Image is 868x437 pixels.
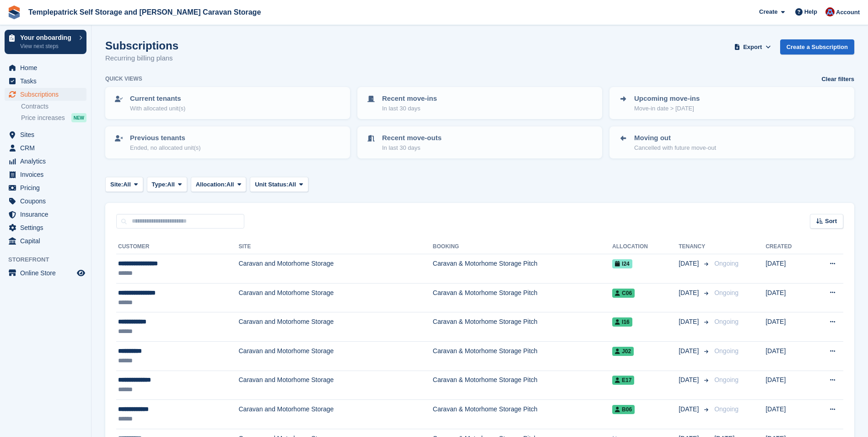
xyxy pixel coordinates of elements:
p: In last 30 days [382,104,437,113]
a: menu [5,75,86,87]
a: menu [5,155,86,168]
span: [DATE] [679,288,701,298]
td: Caravan and Motorhome Storage [239,283,433,312]
p: Moving out [634,133,716,143]
span: Capital [20,235,75,247]
a: Recent move-ins In last 30 days [358,88,601,118]
a: menu [5,88,86,101]
p: Ended, no allocated unit(s) [130,143,201,153]
img: Leigh [825,7,835,16]
span: Storefront [8,255,91,264]
th: Created [766,240,810,254]
span: Sites [20,128,75,141]
span: Subscriptions [20,88,75,101]
span: Home [20,61,75,74]
td: [DATE] [766,341,810,371]
td: Caravan & Motorhome Storage Pitch [433,283,612,312]
span: [DATE] [679,317,701,327]
a: menu [5,195,86,208]
span: All [226,180,234,189]
a: Recent move-outs In last 30 days [358,127,601,158]
td: Caravan and Motorhome Storage [239,371,433,400]
span: J02 [612,347,634,356]
th: Customer [116,240,239,254]
p: Current tenants [130,93,185,104]
td: Caravan and Motorhome Storage [239,312,433,342]
span: Type: [152,180,167,189]
span: Tasks [20,75,75,87]
button: Unit Status: All [250,177,308,192]
span: Online Store [20,267,75,279]
a: Price increases NEW [21,113,86,123]
a: Previous tenants Ended, no allocated unit(s) [106,127,349,158]
span: Ongoing [714,405,739,413]
p: Previous tenants [130,133,201,143]
a: menu [5,235,86,247]
span: B06 [612,405,635,414]
a: menu [5,168,86,181]
span: Export [743,43,762,52]
td: [DATE] [766,254,810,284]
a: Current tenants With allocated unit(s) [106,88,349,118]
a: menu [5,181,86,194]
a: Upcoming move-ins Move-in date > [DATE] [610,88,853,118]
p: Recent move-ins [382,93,437,104]
p: In last 30 days [382,143,442,153]
div: NEW [71,113,86,122]
span: [DATE] [679,346,701,356]
button: Type: All [147,177,187,192]
span: All [288,180,296,189]
td: [DATE] [766,283,810,312]
p: Your onboarding [20,34,75,41]
td: Caravan and Motorhome Storage [239,341,433,371]
td: Caravan & Motorhome Storage Pitch [433,254,612,284]
span: Pricing [20,181,75,194]
a: menu [5,208,86,221]
td: [DATE] [766,312,810,342]
th: Site [239,240,433,254]
a: menu [5,61,86,74]
p: Recent move-outs [382,133,442,143]
span: Ongoing [714,289,739,296]
span: CRM [20,142,75,154]
th: Tenancy [679,240,711,254]
span: Price increases [21,114,65,122]
a: Clear filters [821,75,854,84]
td: [DATE] [766,400,810,429]
span: Unit Status: [255,180,288,189]
span: I16 [612,317,632,327]
span: Help [804,7,817,16]
span: [DATE] [679,375,701,385]
a: Moving out Cancelled with future move-out [610,127,853,158]
span: Ongoing [714,347,739,355]
span: Account [836,8,860,17]
p: Move-in date > [DATE] [634,104,700,113]
span: Coupons [20,195,75,208]
button: Export [733,39,773,55]
td: [DATE] [766,371,810,400]
a: Contracts [21,102,86,111]
span: Create [759,7,777,16]
td: Caravan and Motorhome Storage [239,400,433,429]
span: Invoices [20,168,75,181]
span: All [123,180,131,189]
a: Your onboarding View next steps [5,30,86,54]
a: menu [5,128,86,141]
th: Booking [433,240,612,254]
span: C06 [612,289,635,298]
h1: Subscriptions [105,39,178,52]
td: Caravan and Motorhome Storage [239,254,433,284]
a: menu [5,142,86,154]
td: Caravan & Motorhome Storage Pitch [433,371,612,400]
p: Cancelled with future move-out [634,143,716,153]
span: Allocation: [196,180,226,189]
span: Settings [20,221,75,234]
img: stora-icon-8386f47178a22dfd0bd8f6a31ec36ba5ce8667c1dd55bd0f319d3a0aa187defe.svg [7,5,21,19]
span: Ongoing [714,260,739,267]
span: I24 [612,259,632,268]
p: With allocated unit(s) [130,104,185,113]
span: E17 [612,376,634,385]
td: Caravan & Motorhome Storage Pitch [433,312,612,342]
span: All [167,180,175,189]
p: Recurring billing plans [105,53,178,64]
